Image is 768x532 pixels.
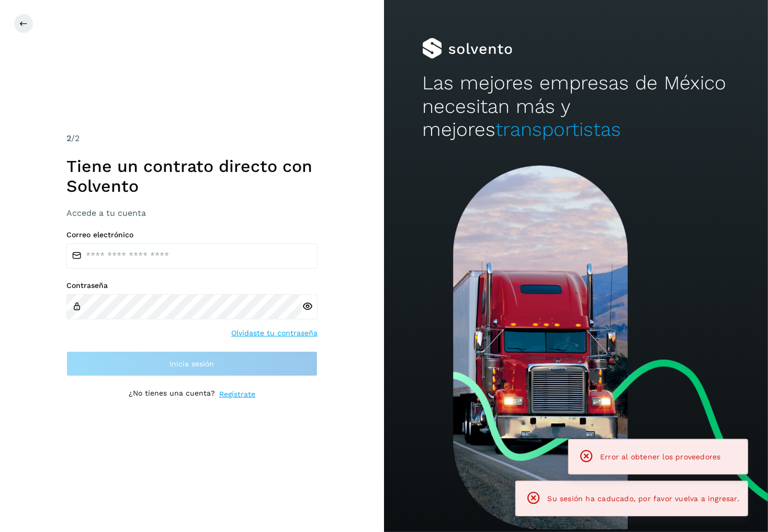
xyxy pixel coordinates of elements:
[66,156,318,196] h1: Tiene un contrato directo con Solvento
[66,351,318,376] button: Inicia sesión
[170,360,214,367] span: Inicia sesión
[600,453,721,461] span: Error al obtener los proveedores
[66,281,318,290] label: Contraseña
[66,230,318,239] label: Correo electrónico
[66,208,318,218] h3: Accede a tu cuenta
[66,133,71,143] span: 2
[422,72,729,141] h2: Las mejores empresas de México necesitan más y mejores
[231,328,318,339] a: Olvidaste tu contraseña
[129,389,215,400] p: ¿No tienes una cuenta?
[219,389,255,400] a: Regístrate
[66,132,318,145] div: /2
[548,494,739,503] span: Su sesión ha caducado, por favor vuelva a ingresar.
[495,118,621,141] span: transportistas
